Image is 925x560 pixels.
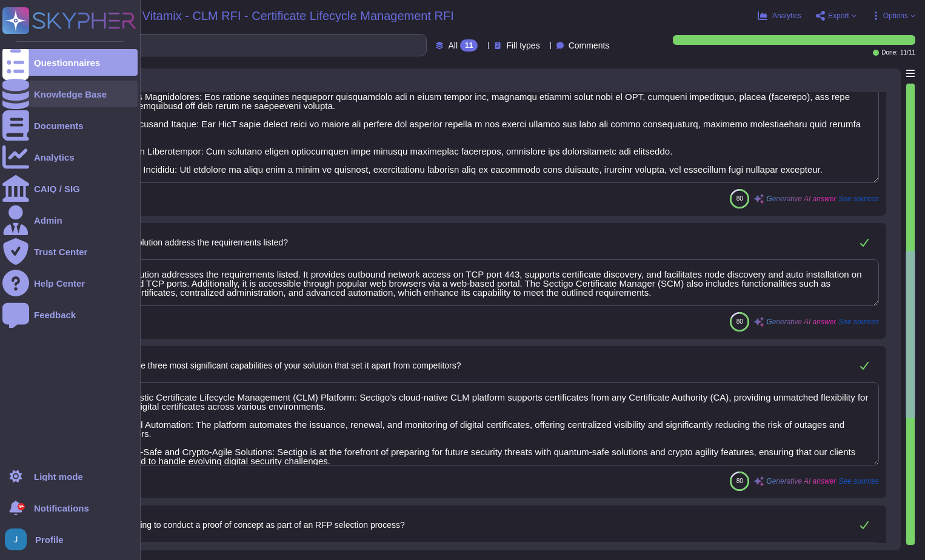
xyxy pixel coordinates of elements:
div: Admin [34,216,62,225]
button: user [2,526,35,553]
a: CAIQ / SIG [2,175,138,202]
span: 80 [736,318,743,325]
span: Are you willing to conduct a proof of concept as part of an RFP selection process? [97,520,405,530]
div: Documents [34,121,84,130]
div: Trust Center [34,247,87,256]
span: Notifications [34,504,89,513]
span: 11 / 11 [900,50,915,56]
span: Analytics [772,12,801,19]
button: Analytics [758,11,801,21]
span: What are the three most significant capabilities of your solution that set it apart from competit... [97,361,461,370]
input: Search by keywords [48,35,426,56]
a: Feedback [2,301,138,328]
span: Generative AI answer [766,195,836,202]
span: Does the solution address the requirements listed? [97,238,288,247]
span: Options [883,12,908,19]
div: Questionnaires [34,58,100,67]
span: Profile [35,535,64,544]
span: Vitamix - CLM RFI - Certificate Lifecycle Management RFI [142,10,454,22]
span: See sources [838,195,879,202]
a: Knowledge Base [2,81,138,107]
span: See sources [838,478,879,485]
textarea: Yes, the solution addresses the requirements listed. It provides outbound network access on TCP p... [82,259,879,306]
textarea: Loremip dolors a consecteturad Elitsedd ei t Incidid (UtlA) etdolore mag aliquaenima minimveni qu... [82,36,879,183]
span: Done: [881,50,898,56]
span: Comments [569,41,610,50]
span: Fill types [506,41,539,50]
textarea: 1. CA-Agnostic Certificate Lifecycle Management (CLM) Platform: Sectigo’s cloud-native CLM platfo... [82,382,879,465]
a: Analytics [2,144,138,170]
div: CAIQ / SIG [34,184,80,193]
a: Trust Center [2,238,138,265]
a: Admin [2,207,138,233]
span: See sources [838,318,879,325]
div: Analytics [34,153,75,162]
span: 80 [736,478,743,484]
span: All [448,41,458,50]
span: Generative AI answer [766,478,836,485]
div: 9+ [18,503,25,510]
span: Export [828,12,849,19]
a: Questionnaires [2,49,138,76]
div: Help Center [34,279,85,288]
a: Documents [2,112,138,139]
div: Light mode [34,472,83,481]
div: 11 [460,39,478,52]
span: Generative AI answer [766,318,836,325]
img: user [5,528,27,550]
a: Help Center [2,270,138,296]
div: Knowledge Base [34,90,107,99]
div: Feedback [34,310,76,319]
span: 80 [736,195,743,202]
